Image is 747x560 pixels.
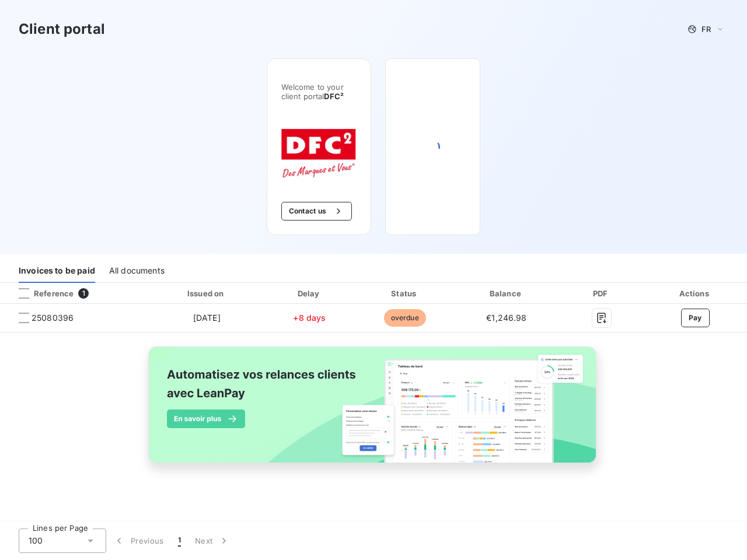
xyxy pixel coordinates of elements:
[188,528,237,553] button: Next
[384,309,426,327] span: overdue
[456,288,557,299] div: Balance
[29,535,43,547] span: 100
[19,19,105,40] h3: Client portal
[106,528,171,553] button: Previous
[324,92,344,101] span: DFC²
[293,313,326,323] span: +8 days
[265,288,354,299] div: Delay
[171,528,188,553] button: 1
[281,202,352,220] button: Contact us
[486,313,526,323] span: €1,246.98
[138,339,609,483] img: banner
[19,258,95,283] div: Invoices to be paid
[645,288,745,299] div: Actions
[32,312,74,324] span: 25080396
[281,129,356,183] img: Company logo
[9,288,74,299] div: Reference
[562,288,641,299] div: PDF
[681,309,710,327] button: Pay
[701,24,711,34] span: FR
[178,535,181,547] span: 1
[193,313,221,323] span: [DATE]
[358,288,451,299] div: Status
[78,288,89,299] span: 1
[109,258,165,283] div: All documents
[281,82,357,101] span: Welcome to your client portal
[153,288,260,299] div: Issued on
